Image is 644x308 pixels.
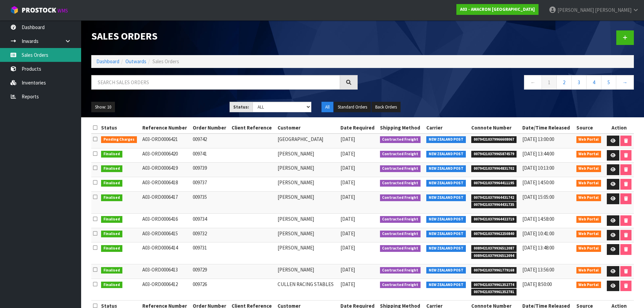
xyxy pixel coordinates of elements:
span: 00794210379961352781 [471,289,517,295]
strong: A03 - AMACRON [GEOGRAPHIC_DATA] [460,6,535,12]
td: 009731 [191,242,230,264]
span: [DATE] [340,266,355,273]
th: Date Required [339,122,378,133]
h1: Sales Orders [91,30,358,42]
th: Connote Number [470,122,521,133]
strong: Status: [233,104,249,110]
span: Finalised [101,165,122,172]
input: Search sales orders [91,75,340,90]
span: [DATE] [340,230,355,237]
span: 00794210379961779168 [471,267,517,274]
span: NEW ZEALAND POST [426,180,466,187]
a: ← [524,75,542,90]
td: [PERSON_NAME] [276,242,338,264]
span: 00894210379936512087 [471,245,517,252]
td: A03-ORD0006414 [141,242,191,264]
span: [DATE] [340,165,355,171]
th: Client Reference [230,122,276,133]
td: A03-ORD0006415 [141,228,191,242]
span: Finalised [101,151,122,158]
span: Contracted Freight [380,165,421,172]
td: A03-ORD0006412 [141,279,191,300]
span: [DATE] [340,194,355,200]
td: A03-ORD0006417 [141,192,191,213]
span: NEW ZEALAND POST [426,282,466,288]
td: 009729 [191,264,230,279]
span: [DATE] 13:56:00 [522,266,554,273]
span: Contracted Freight [380,245,421,252]
span: Web Portal [576,194,601,201]
span: Contracted Freight [380,267,421,274]
th: Date/Time Released [521,122,574,133]
td: [PERSON_NAME] [276,213,338,228]
td: [PERSON_NAME] [276,192,338,213]
span: NEW ZEALAND POST [426,136,466,143]
td: A03-ORD0006413 [141,264,191,279]
span: Web Portal [576,180,601,187]
a: 5 [601,75,616,90]
td: 009741 [191,148,230,163]
span: Web Portal [576,267,601,274]
span: Contracted Freight [380,136,421,143]
span: 00794210379966608067 [471,136,517,143]
span: Pending Charges [101,136,137,143]
span: NEW ZEALAND POST [426,165,466,172]
span: NEW ZEALAND POST [426,216,466,223]
span: NEW ZEALAND POST [426,231,466,237]
span: 00794210379961352774 [471,282,517,288]
nav: Page navigation [368,75,634,92]
td: A03-ORD0006420 [141,148,191,163]
span: Contracted Freight [380,180,421,187]
span: [DATE] [340,136,355,142]
span: Finalised [101,231,122,237]
td: [PERSON_NAME] [276,177,338,192]
td: [PERSON_NAME] [276,148,338,163]
td: A03-ORD0006421 [141,134,191,148]
span: Web Portal [576,216,601,223]
td: [PERSON_NAME] [276,264,338,279]
th: Shipping Method [378,122,425,133]
th: Carrier [425,122,470,133]
td: 009732 [191,228,230,242]
span: 00794210379964422719 [471,216,517,223]
span: [PERSON_NAME] [595,7,631,13]
span: [DATE] 15:05:00 [522,194,554,200]
span: 00794210379964831702 [471,165,517,172]
span: [DATE] 13:00:00 [522,136,554,142]
a: 4 [586,75,601,90]
span: Web Portal [576,245,601,252]
a: → [616,75,634,90]
a: 1 [542,75,557,90]
td: A03-ORD0006419 [141,163,191,177]
span: 00794210379964431742 [471,194,517,201]
td: 009739 [191,163,230,177]
td: [PERSON_NAME] [276,163,338,177]
span: Web Portal [576,231,601,237]
span: [DATE] 10:13:00 [522,165,554,171]
span: 00794210379964431735 [471,202,517,208]
span: Finalised [101,216,122,223]
span: Sales Orders [152,58,179,65]
button: Back Orders [372,102,401,113]
span: NEW ZEALAND POST [426,267,466,274]
span: [DATE] 13:48:00 [522,244,554,251]
th: Source [575,122,604,133]
td: 009726 [191,279,230,300]
span: Finalised [101,180,122,187]
span: 00794210379962250840 [471,231,517,237]
span: ProStock [22,6,56,15]
span: Contracted Freight [380,231,421,237]
th: Action [604,122,634,133]
span: [DATE] 14:50:00 [522,179,554,186]
span: Contracted Freight [380,282,421,288]
span: Web Portal [576,165,601,172]
span: Web Portal [576,151,601,158]
button: All [321,102,333,113]
span: [DATE] [340,179,355,186]
a: Dashboard [96,58,119,65]
span: Web Portal [576,282,601,288]
td: 009735 [191,192,230,213]
th: Reference Number [141,122,191,133]
td: 009734 [191,213,230,228]
span: [DATE] 10:41:00 [522,230,554,237]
